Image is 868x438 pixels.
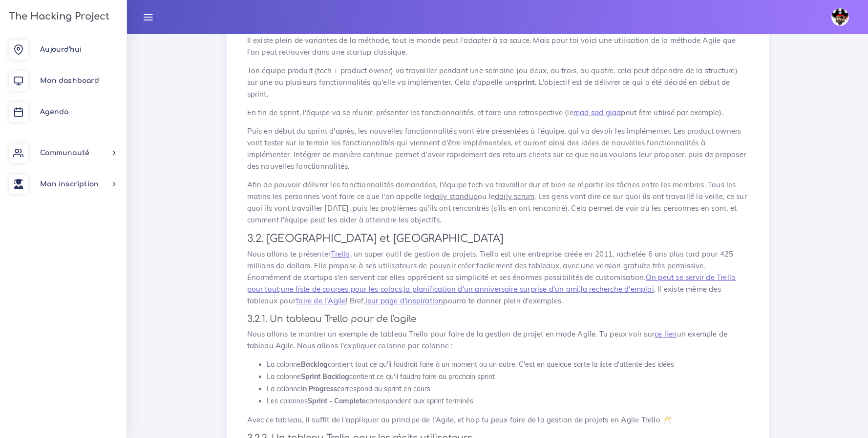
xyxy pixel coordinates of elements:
[247,65,748,100] p: Ton équipe produit (tech + product owner) va travailler pendant une semaine (ou deux, ou trois, o...
[6,11,109,22] h3: The Hacking Project
[247,107,748,119] p: En fin de sprint, l'équipe va se réunir, présenter les fonctionnalités, et faire une retrospectiv...
[301,360,328,369] strong: Backlog
[247,125,748,172] p: Puis en début du sprint d'après, les nouvelles fonctionnalités vont être présentées à l'équipe, q...
[514,78,535,87] strong: sprint
[281,284,402,294] a: une liste de courses pour les colocs
[247,314,748,324] h4: 3.2.1. Un tableau Trello pour de l'agile
[267,395,748,407] li: Les colonnes correspondent aux sprint terminés
[247,328,748,352] p: Nous allons te montrer un exemple de tableau Trello pour faire de la gestion de projet en mode Ag...
[430,192,478,201] u: daily standup
[247,248,748,307] p: Nous allons te présenter , un super outil de gestion de projets. Trello est une entreprise créée ...
[267,371,748,383] li: La colonne contient ce qu'il faudra faire au prochain sprint
[655,329,677,338] a: ce lien
[495,192,534,201] u: daily scrum
[365,296,444,305] a: leur page d'inspiration
[247,233,748,245] h3: 3.2. [GEOGRAPHIC_DATA] et [GEOGRAPHIC_DATA]
[40,149,89,157] span: Communauté
[40,77,99,84] span: Mon dashboard
[40,180,99,188] span: Mon inscription
[267,383,748,395] li: La colonne correspond au sprint en cours
[247,179,748,226] p: Afin de pouvoir délivrer les fonctionnalités demandées, l'équipe tech va travailler dur et bien s...
[40,108,68,116] span: Agenda
[267,358,748,371] li: La colonne contient tout ce qu'il faudrait faire à un moment ou un autre. C'est en quelque sorte ...
[573,108,621,117] a: mad sad glad
[831,8,849,26] img: avatar
[331,249,350,259] a: Trello
[308,397,366,405] strong: Sprint - Complete
[301,384,337,393] strong: In Progress
[581,284,654,294] a: la recherche d'emploi
[296,296,346,305] a: faire de l'Agile
[247,414,748,426] p: Avec ce tableau, il suffit de l'appliquer au principe de l'Agile, et hop tu peux faire de la gest...
[403,284,579,294] a: la planification d'un anniversaire surprise d'un ami
[301,372,349,381] strong: Sprint Backlog
[40,46,82,53] span: Aujourd'hui
[247,35,748,58] p: Il existe plein de variantes de la méthode, tout le monde peut l'adapter à sa sauce. Mais pour to...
